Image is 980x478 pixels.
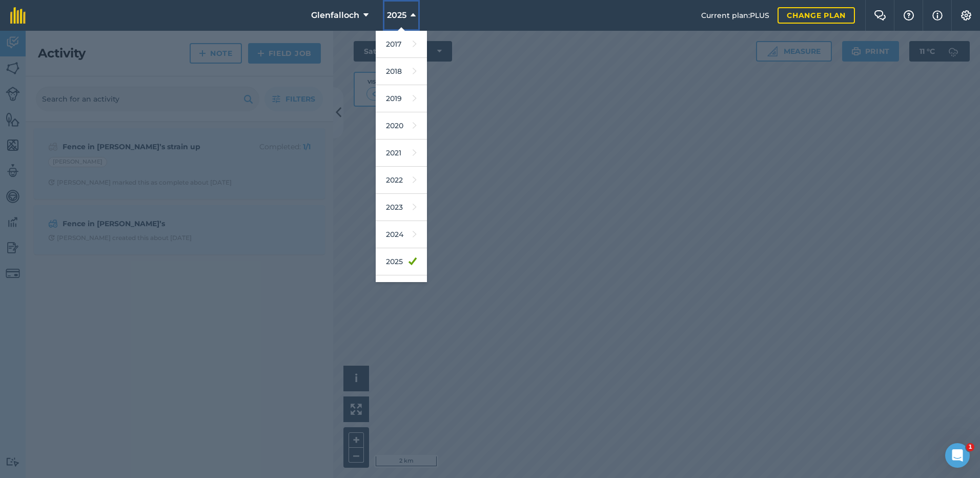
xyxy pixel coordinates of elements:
span: 1 [966,443,974,451]
img: fieldmargin Logo [10,7,26,24]
span: 2025 [387,9,406,22]
img: svg+xml;base64,PHN2ZyB4bWxucz0iaHR0cDovL3d3dy53My5vcmcvMjAwMC9zdmciIHdpZHRoPSIxNyIgaGVpZ2h0PSIxNy... [932,9,943,22]
a: 2021 [376,140,427,167]
a: 2024 [376,221,427,248]
img: Two speech bubbles overlapping with the left bubble in the forefront [874,10,886,21]
a: 2020 [376,112,427,140]
iframe: Intercom live chat [945,443,970,468]
img: A question mark icon [903,10,915,21]
a: 2017 [376,31,427,58]
a: 2023 [376,194,427,221]
a: 2019 [376,85,427,112]
img: A cog icon [960,10,972,21]
span: Current plan : PLUS [701,10,769,21]
a: 2018 [376,58,427,85]
a: 2025 [376,248,427,275]
a: Change plan [778,7,855,24]
a: 2022 [376,167,427,194]
span: Glenfalloch [311,9,359,22]
a: 2026 [376,275,427,303]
